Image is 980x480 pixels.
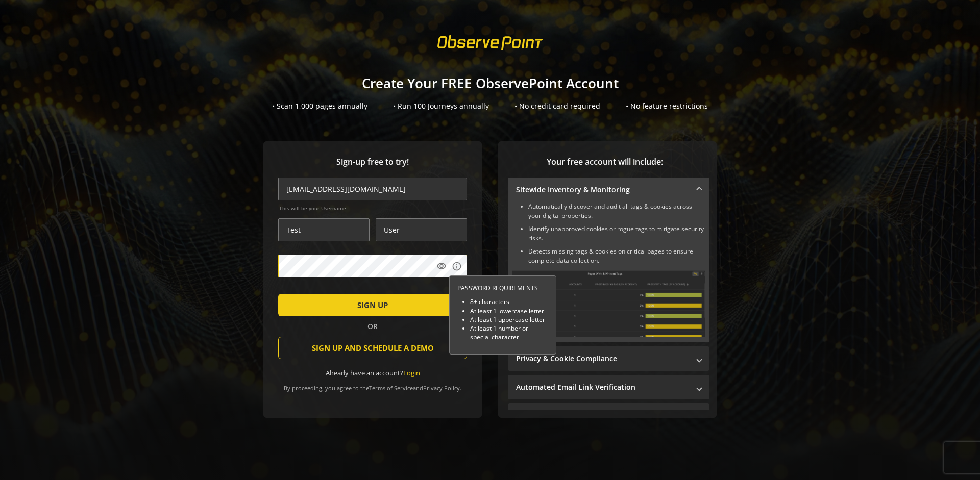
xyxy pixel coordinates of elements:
mat-panel-title: Automated Email Link Verification [516,382,689,392]
mat-icon: info [452,261,462,271]
a: Terms of Service [369,384,413,392]
mat-expansion-panel-header: Automated Email Link Verification [508,375,709,399]
li: At least 1 uppercase letter [470,315,548,324]
div: By proceeding, you agree to the and . [278,377,467,392]
li: Detects missing tags & cookies on critical pages to ensure complete data collection. [528,247,705,265]
div: Already have an account? [278,368,467,378]
span: SIGN UP [357,296,388,314]
li: Automatically discover and audit all tags & cookies across your digital properties. [528,202,705,220]
mat-expansion-panel-header: Privacy & Cookie Compliance [508,346,709,371]
li: Identify unapproved cookies or rogue tags to mitigate security risks. [528,224,705,243]
li: At least 1 lowercase letter [470,307,548,315]
div: • No feature restrictions [626,101,708,111]
a: Login [403,368,420,377]
a: Privacy Policy [423,384,460,392]
mat-panel-title: Sitewide Inventory & Monitoring [516,185,689,195]
button: SIGN UP [278,294,467,316]
mat-expansion-panel-header: Sitewide Inventory & Monitoring [508,178,709,202]
div: • Run 100 Journeys annually [393,101,489,111]
span: This will be your Username [279,205,467,212]
mat-expansion-panel-header: Performance Monitoring with Web Vitals [508,403,709,428]
div: • Scan 1,000 pages annually [272,101,367,111]
mat-icon: visibility [436,261,447,271]
li: 8+ characters [470,297,548,306]
mat-panel-title: Privacy & Cookie Compliance [516,353,689,364]
input: Email Address (name@work-email.com) * [278,178,467,200]
div: • No credit card required [514,101,600,111]
input: First Name * [278,218,370,241]
div: Sitewide Inventory & Monitoring [508,202,709,342]
span: Your free account will include: [508,156,702,168]
button: SIGN UP AND SCHEDULE A DEMO [278,337,467,359]
li: At least 1 number or special character [470,324,548,341]
span: SIGN UP AND SCHEDULE A DEMO [312,339,434,357]
span: OR [363,321,382,332]
img: Sitewide Inventory & Monitoring [512,270,705,337]
input: Last Name * [376,218,467,241]
span: Sign-up free to try! [278,156,467,168]
div: PASSWORD REQUIREMENTS [457,284,548,292]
